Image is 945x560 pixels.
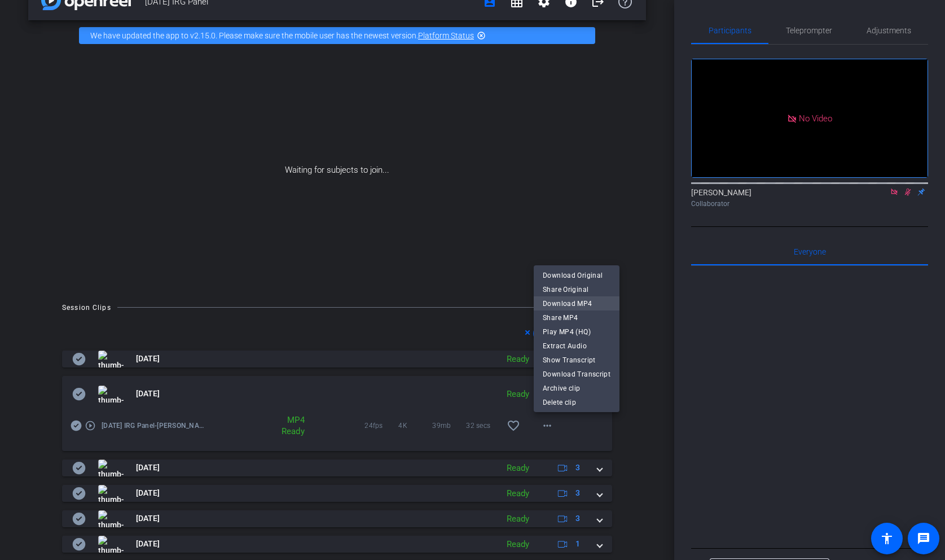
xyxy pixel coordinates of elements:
[543,325,610,339] span: Play MP4 (HQ)
[543,353,610,367] span: Show Transcript
[543,311,610,325] span: Share MP4
[543,297,610,310] span: Download MP4
[543,283,610,296] span: Share Original
[543,269,610,282] span: Download Original
[543,368,610,381] span: Download Transcript
[543,396,610,409] span: Delete clip
[543,339,610,353] span: Extract Audio
[543,382,610,395] span: Archive clip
